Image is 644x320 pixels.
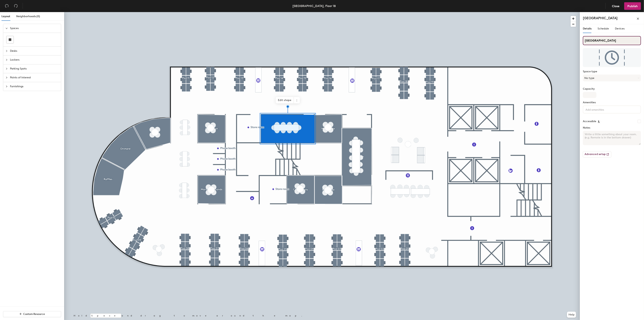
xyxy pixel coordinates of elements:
[5,59,8,61] span: collapsed
[583,151,611,158] button: Advanced setup
[3,311,61,317] button: Custom Resource
[583,87,641,90] label: Capacity
[583,75,641,81] button: No type
[624,2,641,10] button: Publish
[585,107,619,112] input: Add amenities
[615,27,625,30] span: Devices
[10,64,59,73] span: Parking Spots
[5,50,8,52] span: collapsed
[637,17,639,20] span: close
[10,56,59,64] span: Lockers
[583,27,592,30] span: Details
[609,2,623,10] button: Close
[12,2,20,10] button: Redo (⌘ + ⇧ + Z)
[5,85,8,88] span: collapsed
[5,68,8,70] span: collapsed
[598,27,609,30] span: Schedule
[10,24,59,33] span: Spaces
[612,4,619,8] span: Close
[583,120,596,123] label: Accessible
[293,4,336,8] div: [GEOGRAPHIC_DATA], Floor 18
[23,312,45,316] span: Custom Resource
[583,101,641,104] label: Amenities
[2,15,10,18] span: Layout
[16,15,40,18] span: Neighborhoods (0)
[627,4,638,8] span: Publish
[276,97,294,103] span: Edit shape
[3,2,11,10] button: Undo (⌘ + Z)
[5,76,8,79] span: collapsed
[567,312,576,318] button: Help
[583,126,641,129] label: Notes
[583,48,641,67] img: The space named Singapore
[10,82,59,91] span: Furnishings
[583,16,618,21] h4: [GEOGRAPHIC_DATA]
[583,70,641,73] label: Space type
[5,4,9,8] span: undo
[5,27,8,29] span: expanded
[10,47,59,55] span: Desks
[10,73,59,82] span: Points of Interest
